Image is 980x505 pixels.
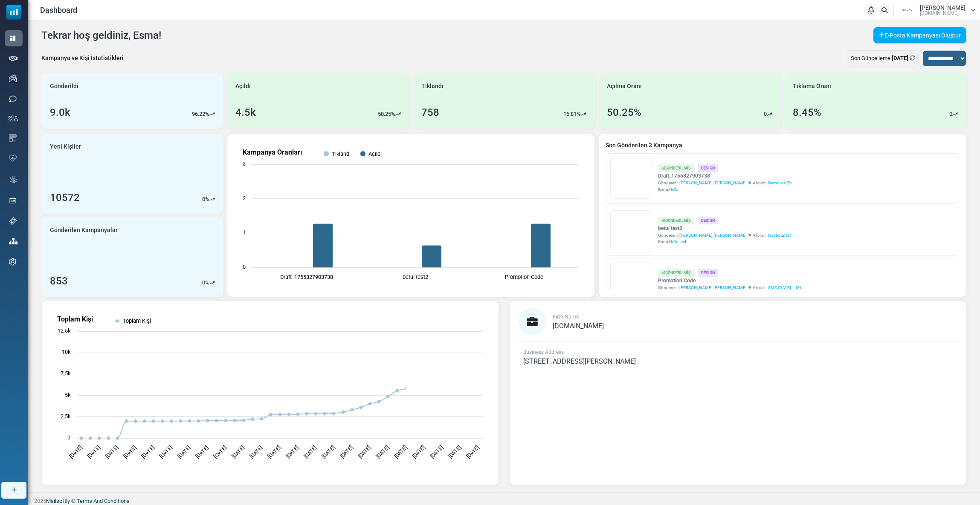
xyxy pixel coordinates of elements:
[321,445,336,460] text: [DATE]
[280,274,333,280] text: Draft_1755827903738
[378,110,395,118] p: 50.25%
[62,349,71,355] text: 10k
[764,110,767,118] p: 0
[50,142,81,151] span: Yeni Kişiler
[658,284,801,291] div: Gönderen: Alıcılar::
[847,50,919,66] div: Son Güncelleme:
[212,445,228,460] text: [DATE]
[607,82,642,91] span: Açılma Oranı
[553,314,579,320] span: Firm Name
[234,141,587,290] svg: Kampanya Oranları
[768,284,801,291] a: SMS [DATE]... (3)
[920,5,966,11] span: [PERSON_NAME]
[303,445,318,460] text: [DATE]
[679,180,747,186] span: [PERSON_NAME] [PERSON_NAME]
[910,55,915,61] a: Refresh Stats
[9,95,17,103] img: sms-icon.png
[284,445,300,460] text: [DATE]
[698,164,718,172] div: Design
[9,75,17,82] img: campaigns-icon.png
[793,105,821,120] div: 8.45%
[57,315,93,323] text: Toplam Kişi
[669,239,686,244] span: Hello test
[202,278,215,287] div: %
[235,105,256,120] div: 4.5k
[9,155,17,161] img: domain-health-icon.svg
[658,277,801,284] a: Promotion Code
[658,217,694,224] div: Gönderilmiş
[357,445,372,460] text: [DATE]
[243,161,246,167] text: 3
[658,172,792,180] a: Draft_1755827903738
[50,105,70,120] div: 9.0k
[68,445,83,460] text: [DATE]
[606,141,959,150] a: Son Gönderilen 3 Kampanya
[86,445,101,460] text: [DATE]
[243,229,246,235] text: 1
[8,115,18,121] img: contacts-icon.svg
[41,29,161,42] h4: Tekrar hoş geldiniz, Esma!
[67,434,70,441] text: 0
[9,175,18,184] img: workflow.svg
[249,445,264,460] text: [DATE]
[46,498,75,504] a: Mailsoftly ©
[523,349,564,355] span: Business Address
[393,445,408,460] text: [DATE]
[194,445,210,460] text: [DATE]
[375,445,390,460] text: [DATE]
[553,322,604,330] span: [DOMAIN_NAME]
[50,226,118,235] span: Gönderilen Kampanyalar
[698,217,718,224] div: Design
[50,273,68,289] div: 853
[421,105,439,120] div: 758
[58,327,71,334] text: 12,5k
[920,11,959,16] span: [DOMAIN_NAME]
[192,110,209,118] p: 96.22%
[793,82,831,91] span: Tıklama Oranı
[9,217,17,225] img: support-icon.svg
[41,134,223,214] a: Yeni Kişiler 10572 0%
[243,148,302,156] text: Kampanya Oranları
[658,164,694,172] div: Gönderilmiş
[505,274,544,280] text: Promotion Code
[896,4,976,17] a: User Logo [PERSON_NAME] [DOMAIN_NAME]
[104,445,119,460] text: [DATE]
[40,4,77,16] span: Dashboard
[403,274,428,280] text: betul test2
[176,445,191,460] text: [DATE]
[140,445,156,460] text: [DATE]
[122,445,137,460] text: [DATE]
[339,445,354,460] text: [DATE]
[465,445,480,460] text: [DATE]
[896,4,918,17] img: User Logo
[61,413,71,419] text: 2,5k
[658,232,791,238] div: Gönderen: Alıcılar::
[202,195,215,204] div: %
[65,392,71,398] text: 5k
[9,258,17,266] img: settings-icon.svg
[77,498,130,504] a: Terms And Conditions
[679,284,747,291] span: [PERSON_NAME] [PERSON_NAME]
[61,370,71,376] text: 7,5k
[243,264,246,270] text: 0
[50,190,80,205] div: 10572
[563,110,581,118] p: 16.81%
[49,308,491,478] svg: Toplam Kişi
[6,5,21,20] img: mailsoftly_icon_blue_white.svg
[368,151,382,157] text: Açıldı
[77,498,130,504] span: translation missing: tr.layouts.footer.terms_and_conditions
[202,195,205,204] p: 0
[553,323,604,330] a: [DOMAIN_NAME]
[9,134,17,142] img: email-templates-icon.svg
[669,187,678,192] span: Hello
[158,445,174,460] text: [DATE]
[658,186,792,192] div: Konu:
[9,197,17,204] img: landing_pages.svg
[267,445,282,460] text: [DATE]
[768,232,791,238] a: test betul (3)
[230,445,246,460] text: [DATE]
[607,105,641,120] div: 50.25%
[447,445,462,460] text: [DATE]
[892,55,908,61] b: [DATE]
[949,110,952,118] p: 0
